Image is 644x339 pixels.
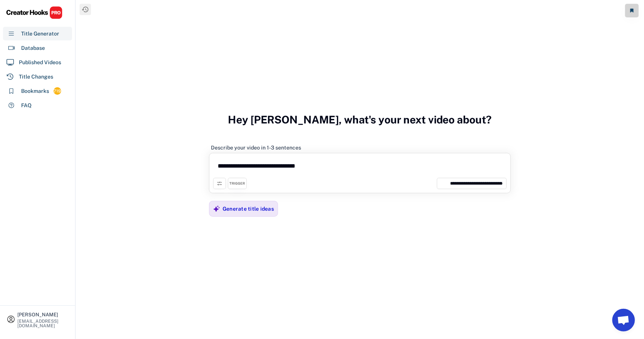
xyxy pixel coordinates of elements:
[612,309,635,331] a: Open chat
[230,181,245,186] div: TRIGGER
[21,87,49,95] div: Bookmarks
[6,6,63,19] img: CHPRO%20Logo.svg
[21,30,59,38] div: Title Generator
[228,105,492,134] h3: Hey [PERSON_NAME], what's your next video about?
[19,73,53,81] div: Title Changes
[439,180,446,187] img: unnamed.jpg
[223,205,274,212] div: Generate title ideas
[17,312,69,317] div: [PERSON_NAME]
[17,319,69,328] div: [EMAIL_ADDRESS][DOMAIN_NAME]
[54,88,61,94] div: 719
[21,44,45,52] div: Database
[19,59,61,66] div: Published Videos
[21,102,32,109] div: FAQ
[211,144,301,151] div: Describe your video in 1-3 sentences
